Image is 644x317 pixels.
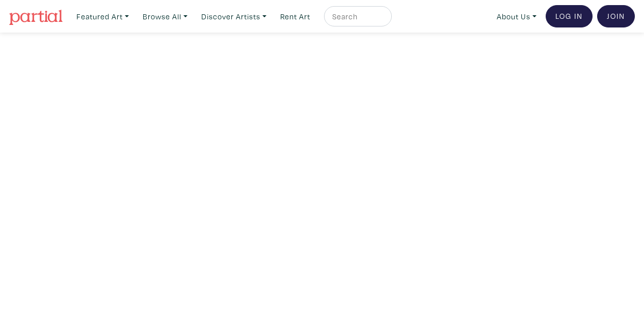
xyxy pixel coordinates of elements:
a: Featured Art [72,6,133,27]
a: Browse All [138,6,192,27]
a: Log In [546,5,593,27]
input: Search [331,10,382,23]
a: Discover Artists [197,6,271,27]
a: Join [597,5,635,27]
a: Rent Art [276,6,315,27]
a: About Us [492,6,541,27]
